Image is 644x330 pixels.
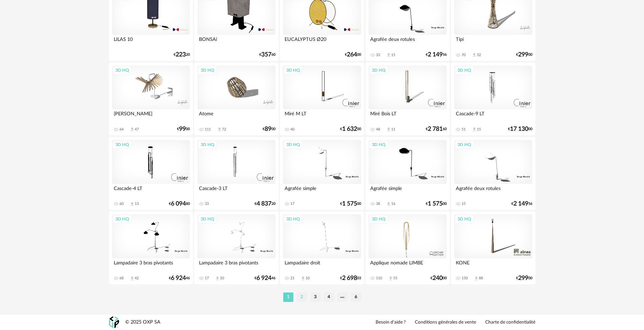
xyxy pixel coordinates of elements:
[176,52,186,57] span: 223
[220,276,224,281] div: 10
[205,202,209,206] div: 33
[119,202,124,206] div: 60
[174,52,190,57] div: € 20
[280,63,364,136] a: 3D HQ Miré M LT 40 €1 63200
[135,127,139,132] div: 47
[428,127,443,132] span: 2 781
[254,276,275,281] div: € 46
[477,127,481,132] div: 15
[112,215,132,223] div: 3D HQ
[474,276,479,281] span: Download icon
[451,137,535,210] a: 3D HQ Agrafée deux rotules 15 €2 14956
[171,276,186,281] span: 6 924
[393,276,397,281] div: 55
[513,202,528,206] span: 2 149
[386,127,391,132] span: Download icon
[119,127,124,132] div: 64
[369,215,388,223] div: 3D HQ
[351,292,361,302] li: 6
[109,211,193,284] a: 3D HQ Lampadaire 3 bras pivotants 68 Download icon 42 €6 92446
[283,35,361,48] div: EUCALYPTUS Ø20
[376,53,380,57] div: 33
[510,127,528,132] span: 17 130
[324,292,334,302] li: 4
[283,215,303,223] div: 3D HQ
[462,127,466,132] div: 51
[197,109,275,123] div: Atome
[365,63,449,136] a: 3D HQ Miré Bois LT 48 Download icon 11 €2 78160
[205,127,211,132] div: 111
[254,202,275,206] div: € 20
[135,202,139,206] div: 13
[365,137,449,210] a: 3D HQ Agrafée simple 38 Download icon 16 €1 57500
[369,35,446,48] div: Agrafée deux rotules
[197,258,275,272] div: Lampadaire 3 bras pivotants
[462,53,466,57] div: 70
[310,292,320,302] li: 3
[415,320,476,326] a: Conditions générales de vente
[342,202,357,206] span: 1 575
[135,276,139,281] div: 42
[451,211,535,284] a: 3D HQ KONE 150 Download icon 88 €29900
[130,276,135,281] span: Download icon
[112,258,190,272] div: Lampadaire 3 bras pivotants
[386,202,391,207] span: Download icon
[283,109,361,123] div: Miré M LT
[198,215,217,223] div: 3D HQ
[472,52,477,57] span: Download icon
[391,127,395,132] div: 11
[518,52,528,57] span: 299
[290,276,294,281] div: 21
[171,202,186,206] span: 6 094
[472,127,477,132] span: Download icon
[177,127,190,132] div: € 00
[451,63,535,136] a: 3D HQ Cascade-9 LT 51 Download icon 15 €17 13000
[194,137,278,210] a: 3D HQ Cascade-3 LT 33 €4 83720
[283,292,293,302] li: 1
[215,276,220,281] span: Download icon
[290,202,294,206] div: 17
[340,276,361,281] div: € 03
[369,109,446,123] div: Miré Bois LT
[112,109,190,123] div: [PERSON_NAME]
[283,258,361,272] div: Lampadaire droit
[280,137,364,210] a: 3D HQ Agrafée simple 17 €1 57500
[197,35,275,48] div: BONSAï
[340,127,361,132] div: € 00
[462,202,466,206] div: 15
[479,276,483,281] div: 88
[511,202,532,206] div: € 56
[347,52,357,57] span: 264
[516,52,532,57] div: € 00
[257,202,271,206] span: 4 837
[391,202,395,206] div: 16
[365,211,449,284] a: 3D HQ Applique nomade LIMBE 110 Download icon 55 €24000
[518,276,528,281] span: 299
[477,53,481,57] div: 32
[386,52,391,57] span: Download icon
[340,202,361,206] div: € 00
[297,292,307,302] li: 2
[454,109,532,123] div: Cascade-9 LT
[217,127,222,132] span: Download icon
[109,63,193,136] a: 3D HQ [PERSON_NAME] 64 Download icon 47 €9900
[125,319,160,326] div: © 2025 OXP SA
[391,53,395,57] div: 15
[205,276,209,281] div: 17
[426,52,447,57] div: € 56
[119,276,124,281] div: 68
[369,66,388,75] div: 3D HQ
[198,66,217,75] div: 3D HQ
[454,258,532,272] div: KONE
[109,316,119,328] img: OXP
[263,127,275,132] div: € 00
[112,35,190,48] div: LILAS 10
[454,35,532,48] div: Tipi
[376,276,382,281] div: 110
[112,66,132,75] div: 3D HQ
[265,127,271,132] span: 89
[430,276,447,281] div: € 00
[428,52,443,57] span: 2 149
[283,66,303,75] div: 3D HQ
[454,66,474,75] div: 3D HQ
